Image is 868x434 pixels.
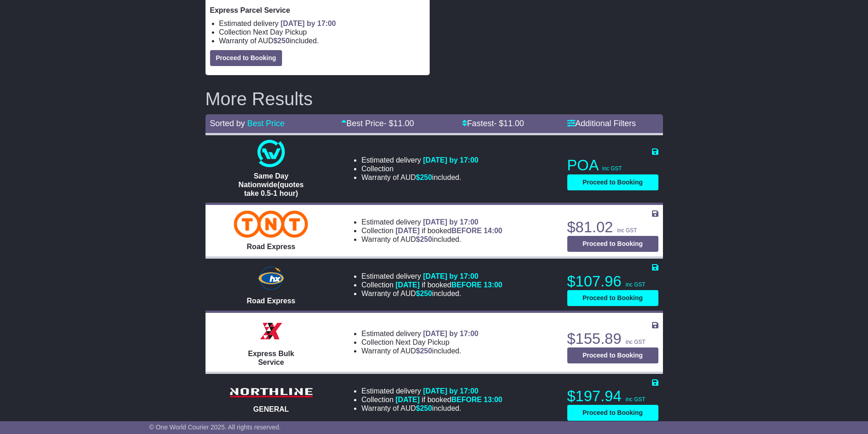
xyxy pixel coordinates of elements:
span: [DATE] by 17:00 [281,20,336,27]
span: $ [273,37,290,45]
li: Warranty of AUD included. [361,289,502,298]
span: 250 [420,347,432,355]
li: Estimated delivery [361,329,478,338]
button: Proceed to Booking [567,347,658,363]
li: Warranty of AUD included. [361,347,478,355]
span: [DATE] [395,227,420,235]
p: $107.96 [567,272,658,291]
span: Road Express [247,243,296,250]
li: Warranty of AUD included. [361,235,502,244]
span: 11.00 [503,119,524,128]
span: Same Day Nationwide(quotes take 0.5-1 hour) [238,172,303,197]
h2: More Results [205,89,663,109]
span: Express Bulk Service [248,350,294,366]
li: Estimated delivery [219,19,425,28]
p: Express Parcel Service [210,6,425,15]
span: Next Day Pickup [395,338,449,346]
li: Collection [361,281,502,289]
span: BEFORE [451,227,482,235]
button: Proceed to Booking [567,405,658,421]
span: inc GST [626,396,645,403]
span: 250 [420,235,432,243]
span: Next Day Pickup [253,28,307,36]
p: $197.94 [567,387,658,405]
span: 14:00 [484,227,503,235]
a: Best Price- $11.00 [341,119,414,128]
span: $ [416,174,432,181]
li: Collection [361,164,478,173]
span: inc GST [602,165,622,172]
span: - $ [384,119,414,128]
img: Northline Distribution: GENERAL [226,385,317,400]
img: Border Express: Express Bulk Service [257,317,285,345]
span: 250 [277,37,290,45]
li: Collection [361,395,502,404]
span: $ [416,235,432,243]
span: $ [416,290,432,297]
button: Proceed to Booking [567,290,658,306]
span: if booked [395,396,502,403]
button: Proceed to Booking [567,174,658,190]
a: Additional Filters [567,119,636,128]
li: Estimated delivery [361,272,502,281]
span: 250 [420,404,432,412]
a: Best Price [247,119,285,128]
span: [DATE] [395,396,420,403]
li: Collection [361,226,502,235]
li: Estimated delivery [361,156,478,164]
span: $ [416,347,432,355]
span: [DATE] by 17:00 [423,272,478,280]
span: 11.00 [393,119,414,128]
span: if booked [395,281,502,289]
span: inc GST [617,227,637,234]
li: Warranty of AUD included. [361,404,502,413]
p: $155.89 [567,330,658,348]
span: 250 [420,290,432,297]
span: $ [416,404,432,412]
li: Collection [219,28,425,36]
span: [DATE] [395,281,420,289]
span: Sorted by [210,119,245,128]
span: BEFORE [451,281,482,289]
span: if booked [395,227,502,235]
button: Proceed to Booking [567,236,658,252]
span: [DATE] by 17:00 [423,387,478,395]
span: [DATE] by 17:00 [423,156,478,164]
p: $81.02 [567,218,658,236]
span: 13:00 [484,396,503,403]
li: Warranty of AUD included. [219,36,425,45]
span: BEFORE [451,396,482,403]
img: One World Courier: Same Day Nationwide(quotes take 0.5-1 hour) [257,140,285,167]
span: - $ [494,119,524,128]
img: Hunter Express: Road Express [256,265,286,292]
a: Fastest- $11.00 [462,119,524,128]
span: © One World Courier 2025. All rights reserved. [149,424,281,431]
button: Proceed to Booking [210,50,282,66]
li: Estimated delivery [361,218,502,226]
img: TNT Domestic: Road Express [234,210,308,238]
span: 250 [420,174,432,181]
li: Collection [361,338,478,347]
span: Road Express [247,297,296,305]
li: Warranty of AUD included. [361,173,478,182]
p: POA [567,156,658,174]
li: Estimated delivery [361,387,502,395]
span: inc GST [626,281,645,288]
span: 13:00 [484,281,503,289]
span: GENERAL [253,405,289,413]
span: [DATE] by 17:00 [423,330,478,337]
span: [DATE] by 17:00 [423,218,478,226]
span: inc GST [626,339,645,345]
